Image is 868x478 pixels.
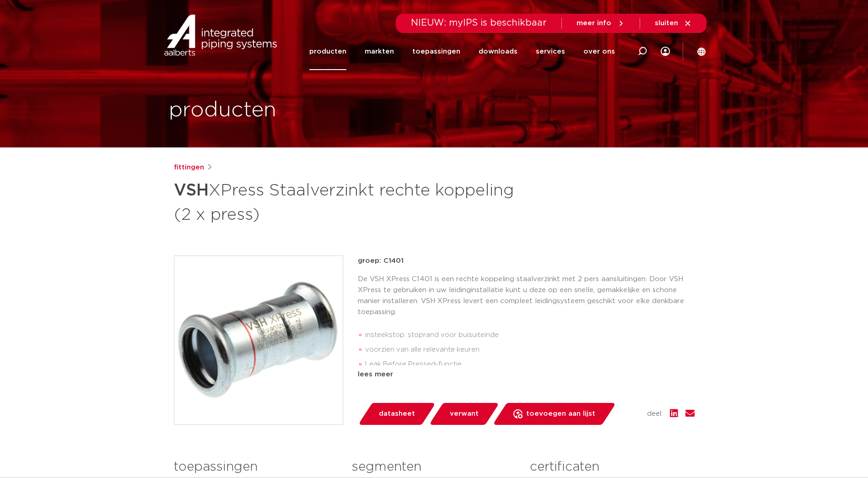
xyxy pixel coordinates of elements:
div: lees meer [358,369,695,380]
span: verwant [450,407,479,421]
h1: producten [169,96,276,125]
strong: VSH [174,182,209,199]
span: NIEUW: myIPS is beschikbaar [411,18,547,27]
span: deel: [647,408,663,419]
a: services [536,33,565,70]
a: verwant [429,403,499,425]
div: my IPS [661,33,670,70]
a: toepassingen [412,33,460,70]
a: sluiten [655,19,692,27]
h3: segmenten [352,458,516,476]
a: datasheet [358,403,436,425]
a: meer info [577,19,625,27]
li: voorzien van alle relevante keuren [365,342,695,357]
li: Leak Before Pressed-functie [365,357,695,372]
span: sluiten [655,20,678,27]
a: markten [365,33,394,70]
p: groep: C1401 [358,255,695,266]
a: fittingen [174,162,204,173]
a: downloads [479,33,518,70]
p: De VSH XPress C1401 is een rechte koppeling staalverzinkt met 2 pers aansluitingen. Door VSH XPre... [358,274,695,318]
h1: XPress Staalverzinkt rechte koppeling (2 x press) [174,177,518,226]
img: Product Image for VSH XPress Staalverzinkt rechte koppeling (2 x press) [174,256,343,424]
span: datasheet [379,407,415,421]
h3: toepassingen [174,458,338,476]
span: toevoegen aan lijst [526,407,595,421]
li: insteekstop: stoprand voor buisuiteinde [365,328,695,342]
a: over ons [583,33,615,70]
nav: Menu [309,33,615,70]
h3: certificaten [530,458,694,476]
a: producten [309,33,346,70]
span: meer info [577,20,611,27]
